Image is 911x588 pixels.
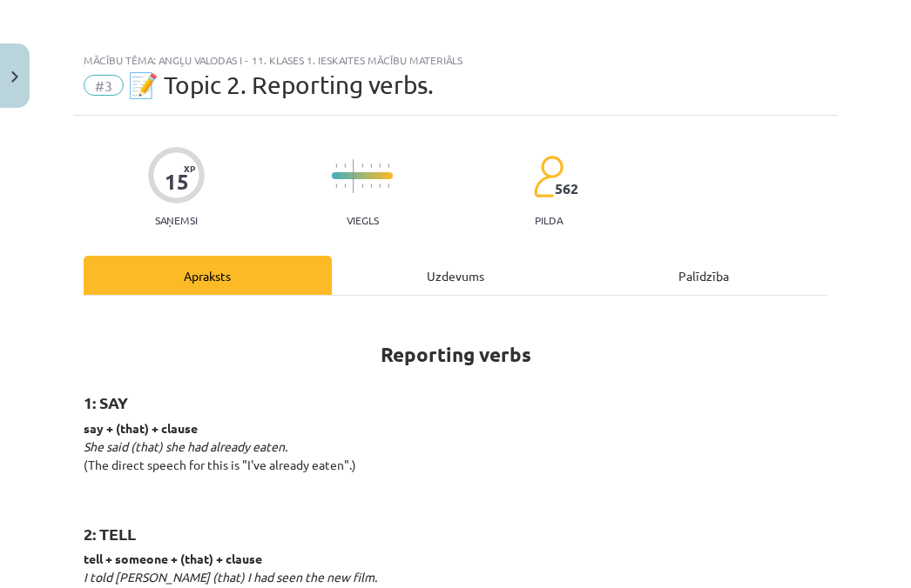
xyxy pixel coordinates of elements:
span: XP [184,164,195,173]
span: #3 [84,75,124,96]
img: icon-short-line-57e1e144782c952c97e751825c79c345078a6d821885a25fce030b3d8c18986b.svg [361,164,363,168]
em: I told [PERSON_NAME] (that) I had seen the new film. [84,569,377,585]
img: icon-close-lesson-0947bae3869378f0d4975bcd49f059093ad1ed9edebbc8119c70593378902aed.svg [11,71,18,83]
div: Mācību tēma: Angļu valodas i - 11. klases 1. ieskaites mācību materiāls [84,54,827,66]
strong: Reporting verbs [381,342,531,367]
strong: 2: TELL [84,524,136,544]
img: icon-short-line-57e1e144782c952c97e751825c79c345078a6d821885a25fce030b3d8c18986b.svg [379,164,381,168]
img: icon-short-line-57e1e144782c952c97e751825c79c345078a6d821885a25fce030b3d8c18986b.svg [388,184,389,188]
img: icon-short-line-57e1e144782c952c97e751825c79c345078a6d821885a25fce030b3d8c18986b.svg [361,184,363,188]
img: icon-short-line-57e1e144782c952c97e751825c79c345078a6d821885a25fce030b3d8c18986b.svg [379,184,381,188]
p: Viegls [347,214,379,226]
img: icon-short-line-57e1e144782c952c97e751825c79c345078a6d821885a25fce030b3d8c18986b.svg [344,164,346,168]
img: icon-short-line-57e1e144782c952c97e751825c79c345078a6d821885a25fce030b3d8c18986b.svg [370,164,372,168]
em: She said (that) she had already eaten. [84,438,287,454]
img: icon-short-line-57e1e144782c952c97e751825c79c345078a6d821885a25fce030b3d8c18986b.svg [335,164,337,168]
div: Uzdevums [332,256,580,295]
img: icon-short-line-57e1e144782c952c97e751825c79c345078a6d821885a25fce030b3d8c18986b.svg [344,184,346,188]
img: icon-short-line-57e1e144782c952c97e751825c79c345078a6d821885a25fce030b3d8c18986b.svg [388,164,389,168]
strong: say + (that) + clause [84,420,198,436]
img: icon-short-line-57e1e144782c952c97e751825c79c345078a6d821885a25fce030b3d8c18986b.svg [370,184,372,188]
span: 📝 Topic 2. Reporting verbs. [128,70,434,99]
p: Saņemsi [148,214,205,226]
span: 562 [555,181,578,197]
p: (The direct speech for this is "I've already eaten".) [84,419,827,492]
p: pilda [535,214,563,226]
div: Palīdzība [579,256,827,295]
img: icon-long-line-d9ea69661e0d244f92f715978eff75569469978d946b2353a9bb055b3ed8787d.svg [353,159,354,193]
img: students-c634bb4e5e11cddfef0936a35e636f08e4e9abd3cc4e673bd6f9a4125e45ecb1.svg [533,155,563,198]
strong: tell + someone + (that) + clause [84,551,262,566]
img: icon-short-line-57e1e144782c952c97e751825c79c345078a6d821885a25fce030b3d8c18986b.svg [335,184,337,188]
div: Apraksts [84,256,332,295]
strong: 1: SAY [84,392,128,412]
div: 15 [165,170,189,194]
